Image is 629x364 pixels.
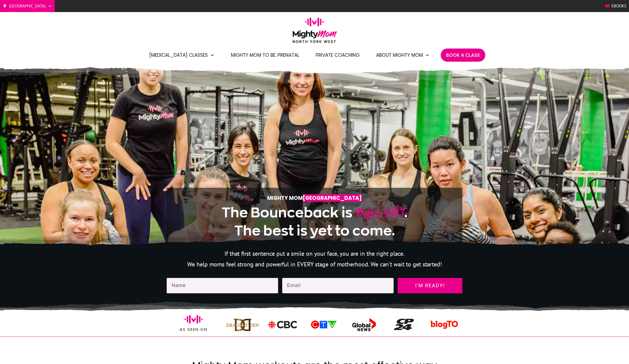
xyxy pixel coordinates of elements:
[149,50,208,60] span: [MEDICAL_DATA] Classes
[267,319,299,330] img: ico-mighty-mom
[398,278,462,293] a: I'm ready!
[224,250,405,257] span: If that first sentence put a smile on your face, you are in the right place.
[149,50,215,60] a: [MEDICAL_DATA] Classes
[394,319,414,330] img: ico-mighty-mom
[611,2,626,10] span: Ebooks
[222,205,352,220] span: The Bounceback is
[231,50,299,60] a: Mighty Mom to Be: Prenatal
[184,310,203,328] img: ico-mighty-mom
[446,50,480,60] a: Book A Class
[183,203,446,240] h1: .
[316,50,360,60] a: Private Coaching
[282,278,394,293] input: Email
[403,283,457,288] span: I'm ready!
[187,260,442,268] span: We help moms feel strong and powerful in EVERY stage of motherhood. We can't wait to get started!
[267,194,362,202] strong: Mighty Mom
[167,278,278,293] input: Name
[376,50,423,60] span: About Mighty Mom
[605,2,626,10] a: Ebooks
[376,50,430,60] a: About Mighty Mom
[3,2,52,10] a: [GEOGRAPHIC_DATA]
[355,203,404,223] span: BULLSHIT
[167,326,220,333] p: As seen on
[226,316,259,333] img: ico-mighty-mom
[429,309,460,340] img: ico-mighty-mom
[9,2,46,10] span: [GEOGRAPHIC_DATA]
[306,319,341,330] img: ico-mighty-mom
[345,317,382,332] img: ico-mighty-mom
[303,194,362,202] span: [GEOGRAPHIC_DATA]
[234,223,395,238] span: The best is yet to come.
